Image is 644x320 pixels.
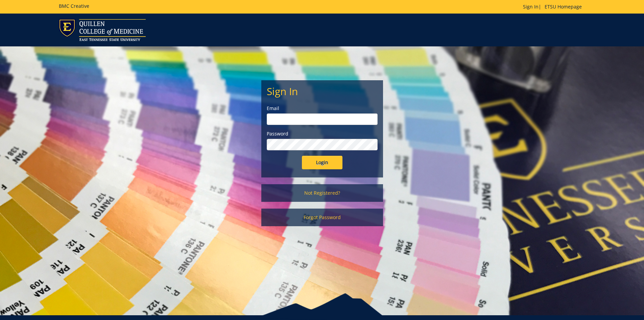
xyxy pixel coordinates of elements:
img: ETSU logo [59,19,146,41]
a: ETSU Homepage [541,3,585,10]
h5: BMC Creative [59,3,89,8]
p: | [523,3,585,10]
input: Login [302,156,342,169]
h2: Sign In [267,86,378,97]
label: Password [267,130,378,137]
a: Not Registered? [261,184,383,202]
a: Forgot Password [261,209,383,226]
label: Email [267,105,378,112]
a: Sign In [523,3,539,10]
